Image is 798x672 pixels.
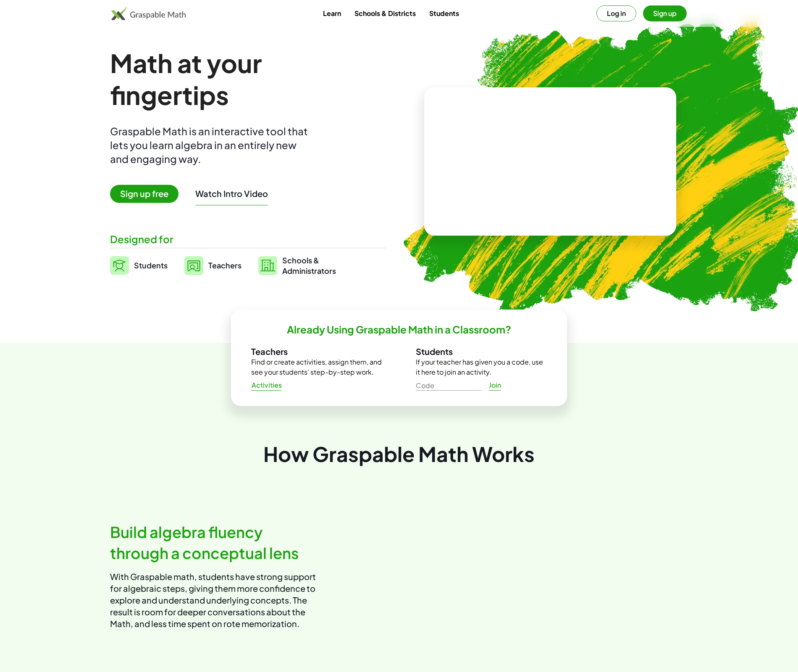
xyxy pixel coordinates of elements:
[184,256,203,275] img: svg%3e
[487,130,613,193] video: What is this? This is dynamic math notation. Dynamic math notation plays a central role in how Gr...
[110,232,386,246] div: Designed for
[110,255,168,276] a: Students
[110,185,178,203] span: Sign up free
[110,571,320,630] p: With Graspable math, students have strong support for algebraic steps, giving them more confidenc...
[258,256,277,275] img: svg%3e
[316,5,348,21] a: Learn
[258,255,336,276] a: Schools &Administrators
[287,323,511,336] h2: Already Using Graspable Math in a Classroom?
[184,255,241,276] a: Teachers
[423,5,466,21] a: Students
[416,346,547,357] h3: Students
[282,255,336,276] span: Schools & Administrators
[195,188,268,199] button: Watch Intro Video
[208,260,241,270] span: Teachers
[488,381,501,390] span: Join
[110,440,688,468] div: How Graspable Math Works
[348,5,423,21] a: Schools & Districts
[244,378,289,393] a: Activities
[251,357,382,377] p: Find or create activities, assign them, and see your students' step-by-step work.
[134,260,168,270] span: Students
[110,522,320,564] h2: Build algebra fluency through a conceptual lens
[596,5,636,21] button: Log in
[416,357,547,377] p: If your teacher has given you a code, use it here to join an activity.
[643,5,687,21] button: Sign up
[251,381,282,390] span: Activities
[110,256,129,275] img: svg%3e
[110,47,377,111] h1: Math at your fingertips
[481,378,508,393] a: Join
[251,346,382,357] h3: Teachers
[110,124,312,166] div: Graspable Math is an interactive tool that lets you learn algebra in an entirely new and engaging...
